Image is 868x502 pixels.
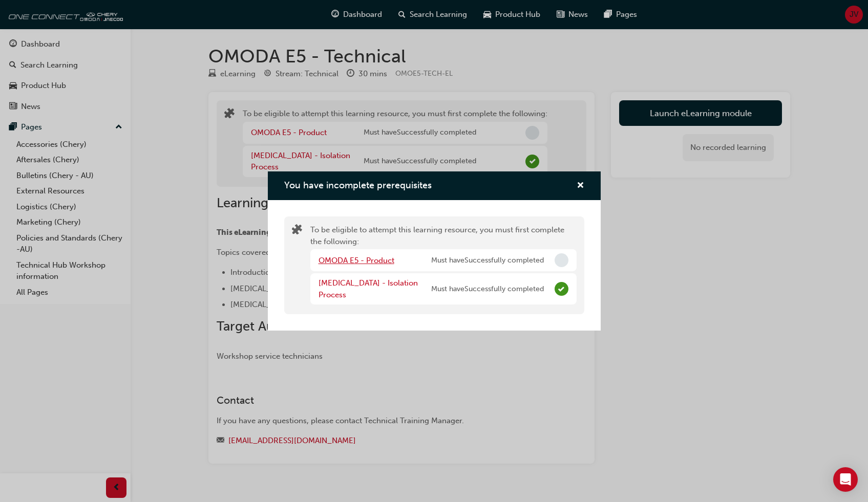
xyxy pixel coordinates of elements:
span: Must have Successfully completed [431,255,544,267]
span: Incomplete [555,253,568,267]
button: cross-icon [577,180,584,192]
span: Complete [555,282,568,296]
span: Must have Successfully completed [431,283,544,295]
a: OMODA E5 - Product [319,256,394,265]
div: You have incomplete prerequisites [268,171,601,331]
a: [MEDICAL_DATA] - Isolation Process [319,278,418,299]
span: puzzle-icon [292,225,302,237]
div: Open Intercom Messenger [833,467,858,492]
span: cross-icon [577,182,584,191]
div: To be eligible to attempt this learning resource, you must first complete the following: [310,224,577,307]
span: You have incomplete prerequisites [284,180,432,191]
